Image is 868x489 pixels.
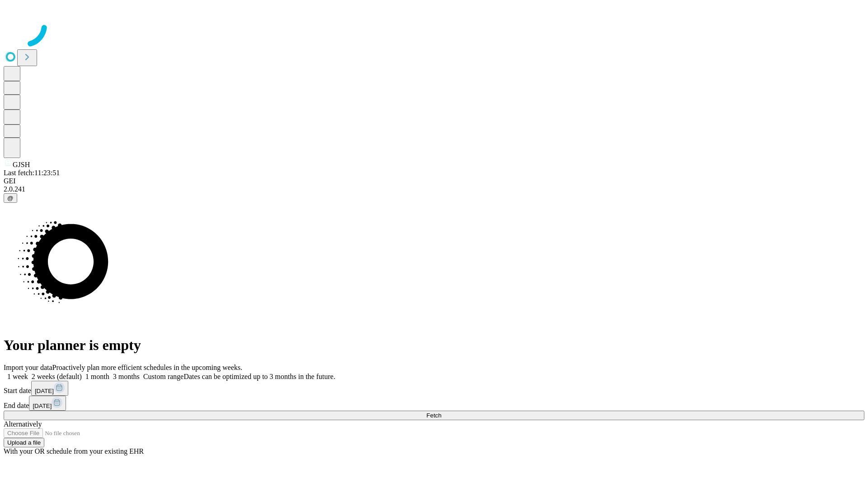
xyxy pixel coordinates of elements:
[4,177,864,185] div: GEI
[13,161,30,168] span: GJSH
[143,373,184,380] span: Custom range
[29,396,66,411] button: [DATE]
[4,447,144,455] span: With your OR schedule from your existing EHR
[4,185,864,193] div: 2.0.241
[4,420,42,428] span: Alternatively
[7,373,28,380] span: 1 week
[184,373,335,380] span: Dates can be optimized up to 3 months in the future.
[31,381,68,396] button: [DATE]
[426,412,441,419] span: Fetch
[4,364,52,371] span: Import your data
[85,373,109,380] span: 1 month
[4,169,60,177] span: Last fetch: 11:23:51
[4,337,864,354] h1: Your planner is empty
[4,193,17,203] button: @
[113,373,140,380] span: 3 months
[4,411,864,420] button: Fetch
[7,195,14,201] span: @
[33,403,52,409] span: [DATE]
[4,438,44,447] button: Upload a file
[52,364,242,371] span: Proactively plan more efficient schedules in the upcoming weeks.
[4,381,864,396] div: Start date
[35,388,54,394] span: [DATE]
[4,396,864,411] div: End date
[32,373,82,380] span: 2 weeks (default)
